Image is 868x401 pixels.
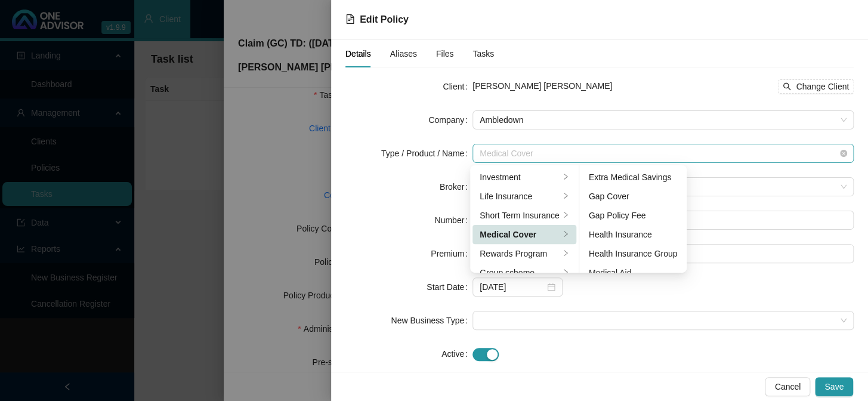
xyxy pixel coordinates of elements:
li: Health Insurance Group [582,244,685,263]
li: Investment [472,168,576,187]
div: Short Term Insurance [480,209,560,222]
span: Cancel [774,380,801,393]
span: Medical Cover [480,144,847,162]
span: Save [824,380,844,393]
li: Health Insurance [582,225,685,244]
span: Edit Policy [360,14,409,24]
div: Rewards Program [480,247,560,260]
div: Extra Medical Savings [589,171,678,184]
span: right [562,269,569,276]
label: Company [428,110,472,129]
button: Change Client [778,79,854,94]
span: right [562,249,569,257]
li: Gap Policy Fee [582,206,685,225]
div: Investment [480,171,560,184]
span: Ambledown [480,111,847,129]
label: New Business Type [391,311,472,330]
div: Health Insurance Group [589,247,678,260]
span: close-circle [840,150,847,157]
li: Medical Cover [472,225,576,244]
div: Health Insurance [589,228,678,241]
label: Start Date [427,277,472,297]
span: right [562,173,569,180]
div: Group scheme [480,266,560,279]
span: Change Client [796,80,849,93]
span: [PERSON_NAME] [PERSON_NAME] [472,81,612,91]
li: Group scheme [472,263,576,282]
span: Details [345,50,371,58]
label: Premium [431,244,472,263]
span: search [783,82,791,91]
div: Gap Cover [589,190,678,203]
span: right [562,192,569,199]
li: Short Term Insurance [472,206,576,225]
div: Gap Policy Fee [589,209,678,222]
button: Cancel [765,377,810,396]
li: Rewards Program [472,244,576,263]
button: Save [815,377,853,396]
li: Life Insurance [472,187,576,206]
input: Select date [480,280,545,294]
span: file-text [345,14,355,24]
span: Files [436,50,454,58]
label: Number [434,211,472,230]
label: Client [443,77,472,96]
span: right [562,230,569,237]
span: Aliases [390,50,417,58]
li: Gap Cover [582,187,685,206]
li: Medical Aid [582,263,685,282]
span: Tasks [473,50,495,58]
label: Broker [440,177,472,196]
label: Active [441,344,472,363]
div: Medical Cover [480,228,560,241]
label: Type / Product / Name [381,144,472,163]
div: Medical Aid [589,266,678,279]
span: right [562,211,569,218]
div: Life Insurance [480,190,560,203]
li: Extra Medical Savings [582,168,685,187]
